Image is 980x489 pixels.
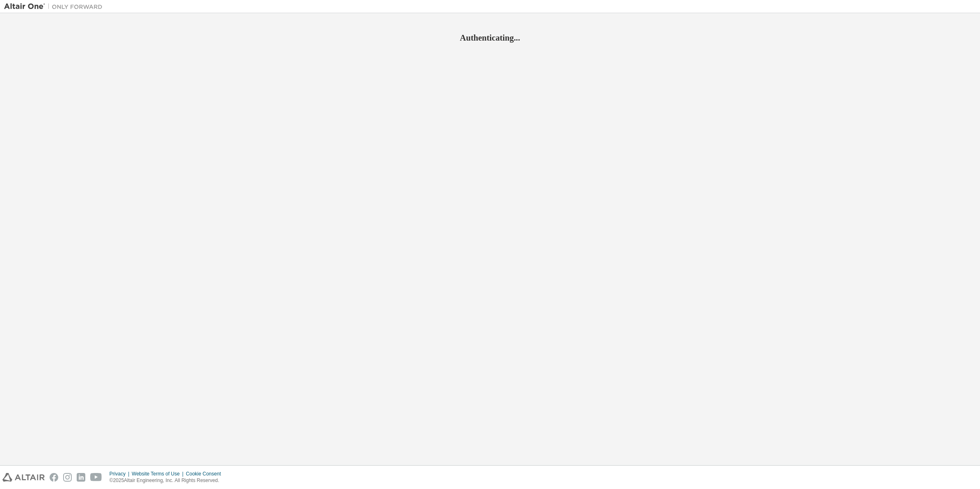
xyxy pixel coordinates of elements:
[4,2,107,11] img: Altair One
[186,471,226,477] div: Cookie Consent
[63,473,72,482] img: instagram.svg
[77,473,85,482] img: linkedin.svg
[109,471,132,477] div: Privacy
[132,471,186,477] div: Website Terms of Use
[2,473,45,482] img: altair_logo.svg
[109,477,226,484] p: © 2025 Altair Engineering, Inc. All Rights Reserved.
[50,473,58,482] img: facebook.svg
[90,473,102,482] img: youtube.svg
[4,32,976,43] h2: Authenticating...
